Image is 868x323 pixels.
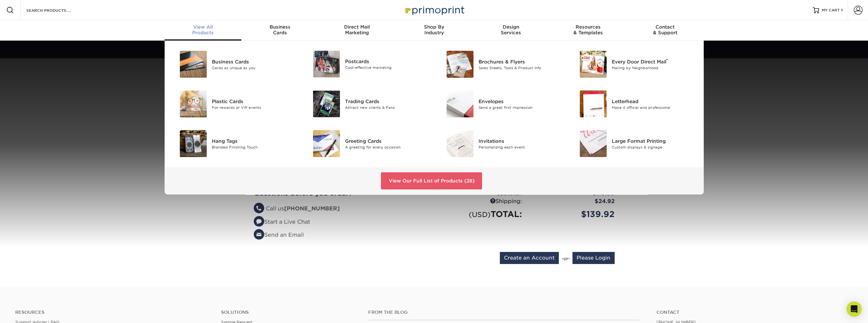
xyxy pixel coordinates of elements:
[447,130,473,157] img: Invitations
[572,252,615,264] input: Please Login
[479,58,563,65] div: Brochures & Flyers
[439,48,563,80] a: Brochures & Flyers Brochures & Flyers Sales Sheets, Tools & Product Info
[479,98,563,105] div: Envelopes
[479,144,563,150] div: Personalizing each event
[822,8,840,13] span: MY CART
[666,58,668,63] sup: ®
[402,3,466,17] img: Primoprint
[345,98,429,105] div: Trading Cards
[473,20,550,41] a: DesignServices
[612,137,696,144] div: Large Format Printing
[305,48,429,80] a: Postcards Postcards Cost-effective marketing
[612,144,696,150] div: Custom displays & signage
[612,58,696,65] div: Every Door Direct Mail
[500,252,559,264] input: Create an Account
[439,88,563,120] a: Envelopes Envelopes Send a great first impression
[172,48,296,80] a: Business Cards Business Cards Cards as unique as you
[318,20,395,41] a: Direct MailMarketing
[627,24,704,30] span: Contact
[212,98,296,105] div: Plastic Cards
[612,65,696,70] div: Mailing by Neighborhood
[550,24,627,36] div: & Templates
[345,58,429,65] div: Postcards
[212,137,296,144] div: Hang Tags
[15,310,212,315] h4: Resources
[447,90,473,117] img: Envelopes
[172,88,296,120] a: Plastic Cards Plastic Cards For rewards or VIP events
[313,51,340,77] img: Postcards
[241,20,318,41] a: BusinessCards
[180,130,207,157] img: Hang Tags
[180,51,207,78] img: Business Cards
[318,24,395,30] span: Direct Mail
[241,24,318,36] div: Cards
[479,105,563,110] div: Send a great first impression
[395,24,473,36] div: Industry
[572,48,696,80] a: Every Door Direct Mail Every Door Direct Mail® Mailing by Neighborhood
[580,130,607,157] img: Large Format Printing
[165,24,242,30] span: View All
[165,20,242,41] a: View AllProducts
[627,20,704,41] a: Contact& Support
[345,137,429,144] div: Greeting Cards
[612,98,696,105] div: Letterhead
[212,144,296,150] div: Branded Finishing Touch
[439,128,563,160] a: Invitations Invitations Personalizing each event
[395,20,473,41] a: Shop ByIndustry
[26,6,88,14] input: SEARCH PRODUCTS.....
[313,130,340,157] img: Greeting Cards
[479,137,563,144] div: Invitations
[580,90,607,117] img: Letterhead
[212,105,296,110] div: For rewards or VIP events
[473,24,550,36] div: Services
[368,310,639,315] h4: From the Blog
[447,51,473,78] img: Brochures & Flyers
[395,24,473,30] span: Shop By
[561,256,570,261] em: -or-
[627,24,704,36] div: & Support
[345,65,429,70] div: Cost-effective marketing
[180,90,207,117] img: Plastic Cards
[305,128,429,160] a: Greeting Cards Greeting Cards A greeting for every occasion
[221,310,359,315] h4: Solutions
[345,144,429,150] div: A greeting for every occasion
[305,88,429,120] a: Trading Cards Trading Cards Attract new clients & Fans
[381,172,482,189] a: View Our Full List of Products (28)
[580,51,607,78] img: Every Door Direct Mail
[846,301,862,317] div: Open Intercom Messenger
[165,24,242,36] div: Products
[612,105,696,110] div: Make it official and professional
[345,105,429,110] div: Attract new clients & Fans
[479,65,563,70] div: Sales Sheets, Tools & Product Info
[572,128,696,160] a: Large Format Printing Large Format Printing Custom displays & signage
[656,310,853,315] a: Contact
[572,88,696,120] a: Letterhead Letterhead Make it official and professional
[550,24,627,30] span: Resources
[841,8,843,12] span: 1
[473,24,550,30] span: Design
[313,90,340,117] img: Trading Cards
[212,65,296,70] div: Cards as unique as you
[241,24,318,30] span: Business
[212,58,296,65] div: Business Cards
[550,20,627,41] a: Resources& Templates
[318,24,395,36] div: Marketing
[172,128,296,160] a: Hang Tags Hang Tags Branded Finishing Touch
